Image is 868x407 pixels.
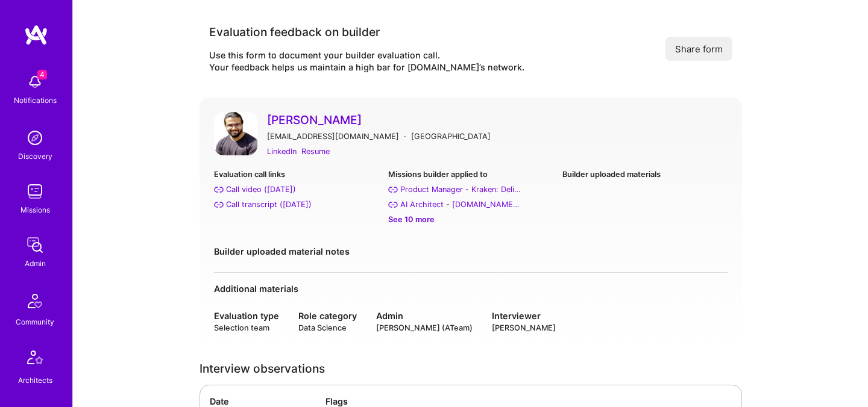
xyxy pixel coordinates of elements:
[388,198,553,211] a: AI Architect - [DOMAIN_NAME]: AI Solutions
[388,200,398,210] i: AI Architect - A.Team: AI Solutions
[23,70,47,94] img: bell
[388,183,553,196] a: Product Manager - Kraken: Delivery and Migration Agentic Platform
[404,130,406,143] div: ·
[209,49,524,73] div: Use this form to document your builder evaluation call. Your feedback helps us maintain a high ba...
[24,24,48,46] img: logo
[214,245,728,258] div: Builder uploaded material notes
[214,198,379,211] a: Call transcript ([DATE])
[267,112,728,128] a: [PERSON_NAME]
[23,233,47,257] img: admin teamwork
[388,213,553,226] div: See 10 more
[665,37,732,61] button: Share form
[214,183,379,196] a: Call video ([DATE])
[214,322,279,334] div: Selection team
[376,309,473,322] div: Admin
[492,322,556,334] div: [PERSON_NAME]
[226,198,312,211] div: Call transcript (May 08, 2025)
[23,126,47,150] img: discovery
[400,183,521,196] div: Product Manager - Kraken: Delivery and Migration Agentic Platform
[388,168,553,181] div: Missions builder applied to
[562,168,727,181] div: Builder uploaded materials
[214,282,728,295] div: Additional materials
[200,362,742,375] div: Interview observations
[267,145,297,158] a: LinkedIn
[18,150,52,163] div: Discovery
[214,112,257,158] a: User Avatar
[214,168,379,181] div: Evaluation call links
[37,70,47,79] span: 4
[411,130,491,143] div: [GEOGRAPHIC_DATA]
[226,183,296,196] div: Call video (May 08, 2025)
[23,179,47,203] img: teamwork
[214,112,257,155] img: User Avatar
[492,309,556,322] div: Interviewer
[16,315,54,328] div: Community
[267,130,399,143] div: [EMAIL_ADDRESS][DOMAIN_NAME]
[214,200,224,210] i: Call transcript (May 08, 2025)
[298,322,357,334] div: Data Science
[25,257,46,270] div: Admin
[18,374,52,387] div: Architects
[301,145,330,158] a: Resume
[214,309,279,322] div: Evaluation type
[298,309,357,322] div: Role category
[20,203,50,216] div: Missions
[14,94,57,107] div: Notifications
[388,185,398,194] i: Product Manager - Kraken: Delivery and Migration Agentic Platform
[214,185,224,194] i: Call video (May 08, 2025)
[209,24,524,40] div: Evaluation feedback on builder
[20,345,49,374] img: Architects
[20,287,49,315] img: Community
[400,198,521,211] div: AI Architect - A.Team: AI Solutions
[376,322,473,334] div: [PERSON_NAME] (ATeam)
